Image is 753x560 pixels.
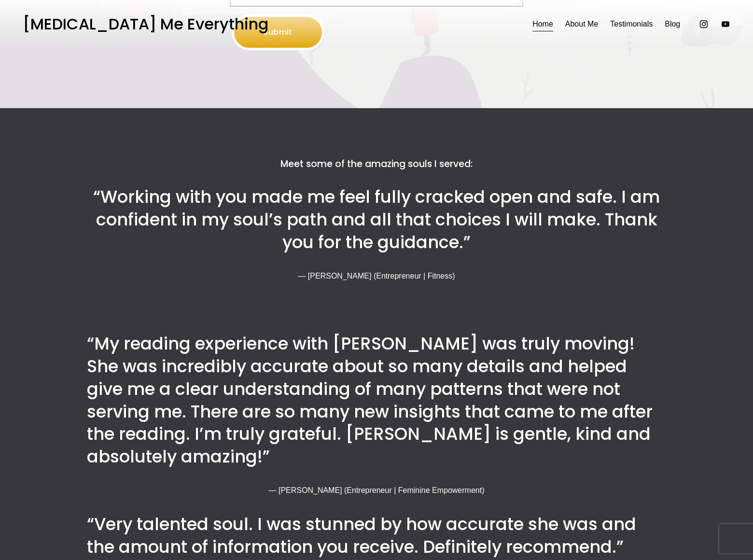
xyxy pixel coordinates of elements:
p: — [PERSON_NAME] (Entrepreneur | Fitness) [87,269,666,283]
h3: “Very talented soul. I was stunned by how accurate she was and the amount of information you rece... [87,513,666,559]
a: YouTube [721,19,730,29]
a: Blog [665,16,680,32]
h3: “Working with you made me feel fully cracked open and safe. I am confident in my soul’s path and ... [87,186,666,254]
a: Instagram [699,19,709,29]
a: Home [532,16,553,32]
a: About Me [565,16,598,32]
a: Testimonials [610,16,653,32]
a: [MEDICAL_DATA] Me Everything [23,13,268,35]
p: — [PERSON_NAME] (Entrepreneur | Feminine Empowerment) [87,484,666,498]
h3: “My reading experience with [PERSON_NAME] was truly moving! She was incredibly accurate about so ... [87,333,666,469]
h4: Meet some of the amazing souls I served: [87,158,666,171]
